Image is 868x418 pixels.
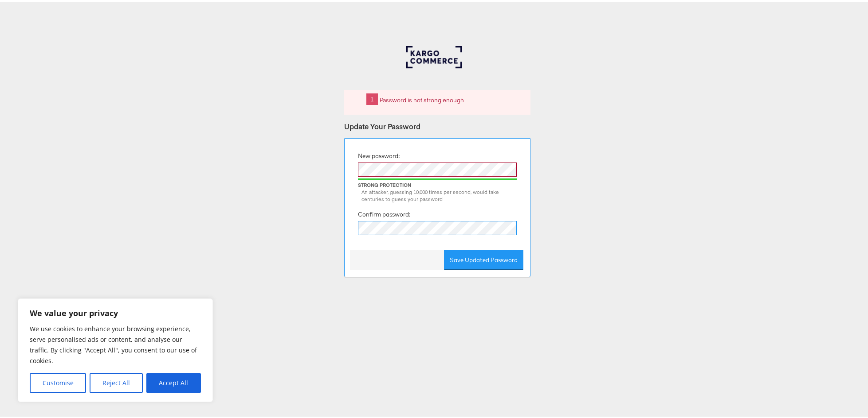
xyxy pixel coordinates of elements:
p: We use cookies to enhance your browsing experience, serve personalised ads or content, and analys... [30,322,201,364]
button: Accept All [146,372,201,391]
button: Save Updated Password [444,248,523,268]
div: Strong Protection [358,180,517,187]
p: We value your privacy [30,306,201,317]
li: Password is not strong enough [378,93,526,104]
div: Update Your Password [344,120,530,130]
div: An attacker, guessing 10,000 times per second, would take centuries to guess your password [361,187,517,202]
label: Confirm password: [358,209,410,217]
button: Reject All [90,372,142,391]
div: We value your privacy [18,297,213,400]
button: Customise [30,372,86,391]
label: New password: [358,150,400,159]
